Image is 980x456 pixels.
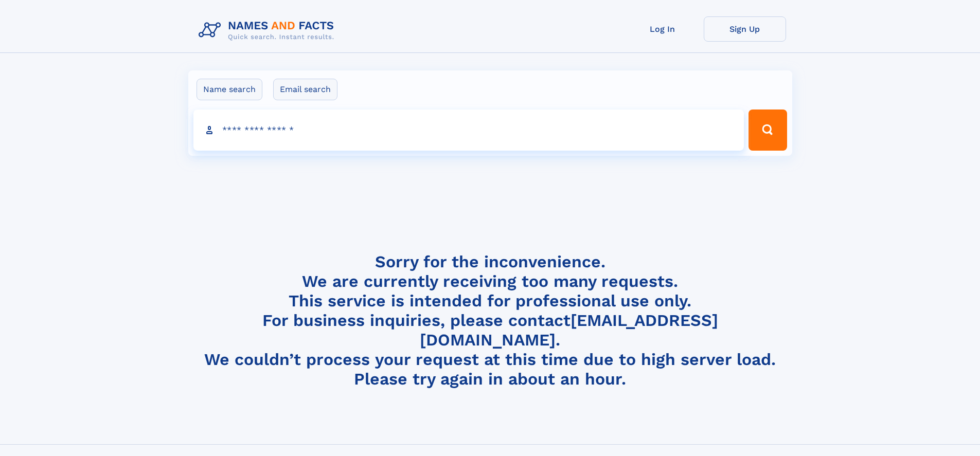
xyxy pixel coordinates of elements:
[197,79,262,100] label: Name search
[420,311,718,350] a: [EMAIL_ADDRESS][DOMAIN_NAME]
[621,16,704,42] a: Log In
[194,16,343,44] img: Logo Names and Facts
[193,110,744,151] input: search input
[194,252,786,389] h4: Sorry for the inconvenience. We are currently receiving too many requests. This service is intend...
[273,79,337,100] label: Email search
[704,16,786,42] a: Sign Up
[749,110,787,151] button: Search Button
